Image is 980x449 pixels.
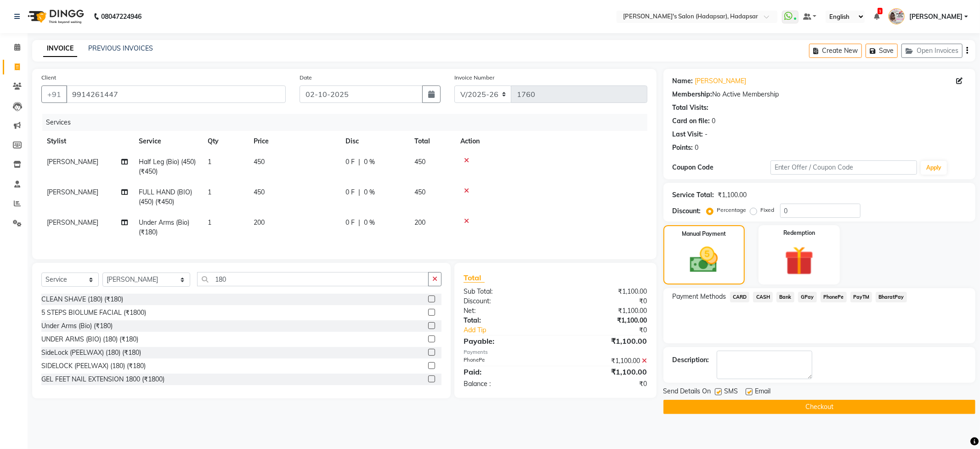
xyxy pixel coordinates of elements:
div: Service Total: [673,190,714,200]
th: Disc [340,131,409,152]
a: INVOICE [43,40,77,57]
th: Service [133,131,202,152]
div: Payable: [457,335,555,347]
div: Coupon Code [673,163,770,172]
label: Fixed [761,206,775,214]
div: CLEAN SHAVE (180) (₹180) [41,295,123,304]
div: Membership: [673,90,713,99]
span: BharatPay [876,292,907,302]
div: 5 STEPS BIOLUME FACIAL (₹1800) [41,308,146,318]
div: ₹1,100.00 [555,356,654,366]
input: Search by Name/Mobile/Email/Code [66,85,286,103]
div: Name: [673,76,693,86]
div: Card on file: [673,116,710,126]
div: Balance : [457,379,555,389]
div: UNDER ARMS (BIO) (180) (₹180) [41,335,138,344]
span: 0 F [346,157,355,167]
span: SMS [725,386,738,398]
div: ₹1,100.00 [555,287,654,296]
span: CARD [730,292,750,302]
button: Create New [809,44,862,58]
label: Client [41,74,56,82]
span: 0 % [364,218,375,227]
span: 200 [414,218,425,227]
button: Open Invoices [901,44,963,58]
span: [PERSON_NAME] [47,218,98,227]
a: 1 [874,12,879,21]
label: Invoice Number [454,74,494,82]
span: [PERSON_NAME] [909,12,963,22]
span: Total [464,273,485,283]
div: Discount: [457,296,555,306]
img: logo [23,4,86,29]
span: 200 [254,218,265,227]
div: ₹0 [555,296,654,306]
a: [PERSON_NAME] [695,76,747,86]
label: Date [300,74,312,82]
span: Bank [776,292,794,302]
span: 450 [414,158,425,166]
div: 0 [712,116,716,126]
div: Last Visit: [673,130,703,139]
span: Under Arms (Bio) (₹180) [139,218,189,236]
label: Redemption [783,229,815,237]
b: 08047224946 [101,4,142,29]
span: 1 [208,158,211,166]
th: Total [409,131,455,152]
a: Add Tip [457,325,572,335]
span: Payment Methods [673,292,726,301]
span: [PERSON_NAME] [47,158,98,166]
button: Checkout [663,400,975,414]
span: | [358,218,360,227]
span: 0 F [346,218,355,227]
div: GEL FEET NAIL EXTENSION 1800 (₹1800) [41,375,164,384]
th: Qty [202,131,248,152]
img: _cash.svg [681,244,727,276]
span: 450 [254,188,265,196]
div: ₹0 [555,379,654,389]
span: 0 % [364,188,375,197]
div: ₹1,100.00 [718,190,747,200]
input: Enter Offer / Coupon Code [770,160,918,175]
div: Under Arms (Bio) (₹180) [41,321,113,331]
div: 0 [695,143,699,153]
button: Apply [921,161,947,175]
span: FULL HAND (BIO) (450) (₹450) [139,188,192,206]
div: Net: [457,306,555,316]
span: Half Leg (Bio) (450) (₹450) [139,158,196,176]
div: Paid: [457,366,555,377]
span: 1 [878,8,883,14]
input: Search or Scan [197,272,428,286]
th: Action [455,131,647,152]
span: Send Details On [663,386,711,398]
th: Price [248,131,340,152]
div: Total Visits: [673,103,709,113]
div: ₹0 [572,325,654,335]
div: SideLock (PEELWAX) (180) (₹180) [41,348,141,358]
span: | [358,188,360,197]
button: Save [866,44,898,58]
span: 0 % [364,157,375,167]
div: PhonePe [457,356,555,366]
div: ₹1,100.00 [555,335,654,347]
span: 450 [414,188,425,196]
span: 1 [208,188,211,196]
div: Discount: [673,206,701,216]
span: PhonePe [821,292,847,302]
div: Payments [464,348,647,356]
button: +91 [41,85,67,103]
label: Manual Payment [682,230,726,238]
span: Email [755,386,771,398]
div: Description: [673,355,709,365]
div: Total: [457,316,555,325]
img: PAVAN [889,8,905,24]
img: _gift.svg [776,243,823,279]
div: Sub Total: [457,287,555,296]
div: ₹1,100.00 [555,316,654,325]
a: PREVIOUS INVOICES [88,44,153,52]
div: Services [42,114,654,131]
span: PayTM [850,292,872,302]
div: ₹1,100.00 [555,306,654,316]
label: Percentage [717,206,747,214]
div: ₹1,100.00 [555,366,654,377]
